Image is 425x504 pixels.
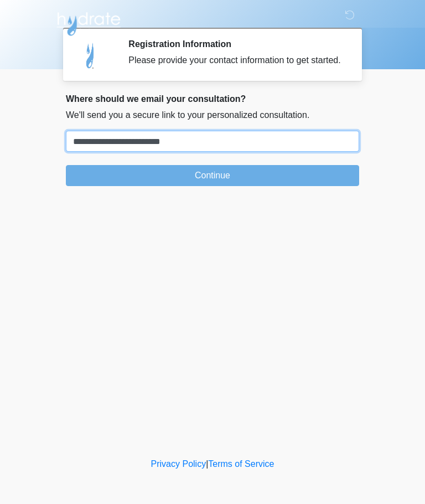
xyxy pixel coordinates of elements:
[128,54,343,67] div: Please provide your contact information to get started.
[66,109,359,122] p: We'll send you a secure link to your personalized consultation.
[208,459,274,469] a: Terms of Service
[66,165,359,186] button: Continue
[66,94,359,104] h2: Where should we email your consultation?
[151,459,206,469] a: Privacy Policy
[206,459,208,469] a: |
[74,39,107,72] img: Agent Avatar
[55,8,122,37] img: Hydrate IV Bar - Arcadia Logo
